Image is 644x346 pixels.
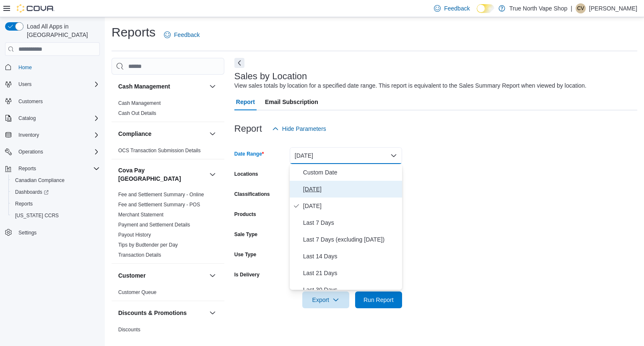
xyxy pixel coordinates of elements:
[2,163,103,174] button: Reports
[2,226,103,239] button: Settings
[234,151,264,157] label: Date Range
[15,62,100,72] span: Home
[208,308,218,318] button: Discounts & Promotions
[18,64,32,71] span: Home
[118,130,151,138] h3: Compliance
[12,211,62,221] a: [US_STATE] CCRS
[12,211,100,221] span: Washington CCRS
[2,146,103,158] button: Operations
[15,147,47,157] button: Operations
[118,211,164,218] span: Merchant Statement
[302,291,349,308] button: Export
[118,166,206,183] button: Cova Pay [GEOGRAPHIC_DATA]
[265,94,318,110] span: Email Subscription
[234,81,587,90] div: View sales totals by location for a specified date range. This report is equivalent to the Sales ...
[15,227,100,238] span: Settings
[118,191,204,198] span: Fee and Settlement Summary - Online
[15,147,100,157] span: Operations
[118,110,156,116] a: Cash Out Details
[8,186,103,198] a: Dashboards
[118,212,164,218] a: Merchant Statement
[307,291,344,308] span: Export
[234,231,257,238] label: Sale Type
[444,4,470,13] span: Feedback
[576,3,586,13] div: corry vaniersel
[118,232,151,238] a: Payout History
[15,212,59,219] span: [US_STATE] CCRS
[364,296,394,304] span: Run Report
[12,199,100,209] span: Reports
[236,94,255,110] span: Report
[118,327,140,333] a: Discounts
[18,132,39,138] span: Inventory
[234,71,307,81] h3: Sales by Location
[118,130,206,138] button: Compliance
[18,98,43,105] span: Customers
[477,4,494,13] input: Dark Mode
[118,221,190,228] span: Payment and Settlement Details
[23,22,100,39] span: Load All Apps in [GEOGRAPHIC_DATA]
[8,198,103,210] button: Reports
[577,3,584,13] span: cv
[2,129,103,141] button: Inventory
[303,234,399,245] span: Last 7 Days (excluding [DATE])
[15,96,100,107] span: Customers
[355,291,402,308] button: Run Report
[17,4,55,13] img: Cova
[208,129,218,139] button: Compliance
[112,146,224,159] div: Compliance
[118,202,200,208] a: Fee and Settlement Summary - POS
[303,285,399,295] span: Last 30 Days
[303,218,399,228] span: Last 7 Days
[509,3,568,13] p: True North Vape Shop
[208,81,218,91] button: Cash Management
[234,271,260,278] label: Is Delivery
[161,26,203,43] a: Feedback
[303,268,399,278] span: Last 21 Days
[8,210,103,221] button: [US_STATE] CCRS
[15,96,46,107] a: Customers
[118,309,206,317] button: Discounts & Promotions
[12,175,100,185] span: Canadian Compliance
[15,228,40,238] a: Settings
[5,57,100,260] nav: Complex example
[118,289,156,296] span: Customer Queue
[2,112,103,124] button: Catalog
[12,175,68,185] a: Canadian Compliance
[118,100,161,107] span: Cash Management
[112,287,224,301] div: Customer
[118,82,206,91] button: Cash Management
[18,229,36,236] span: Settings
[2,95,103,107] button: Customers
[118,252,161,258] span: Transaction Details
[118,271,206,280] button: Customer
[589,3,637,13] p: [PERSON_NAME]
[234,58,244,68] button: Next
[234,171,258,177] label: Locations
[208,271,218,281] button: Customer
[208,169,218,180] button: Cova Pay [GEOGRAPHIC_DATA]
[15,79,100,89] span: Users
[118,148,201,153] a: OCS Transaction Submission Details
[269,120,330,137] button: Hide Parameters
[12,199,36,209] a: Reports
[15,177,65,184] span: Canadian Compliance
[303,251,399,261] span: Last 14 Days
[477,13,477,13] span: Dark Mode
[15,164,100,174] span: Reports
[118,232,151,238] span: Payout History
[118,147,201,154] span: OCS Transaction Submission Details
[118,242,178,248] span: Tips by Budtender per Day
[18,148,43,155] span: Operations
[18,81,31,88] span: Users
[15,130,100,140] span: Inventory
[118,222,190,228] a: Payment and Settlement Details
[303,201,399,211] span: [DATE]
[118,326,140,333] span: Discounts
[282,125,326,133] span: Hide Parameters
[2,61,103,73] button: Home
[12,187,52,197] a: Dashboards
[15,79,35,89] button: Users
[15,113,100,123] span: Catalog
[290,147,402,164] button: [DATE]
